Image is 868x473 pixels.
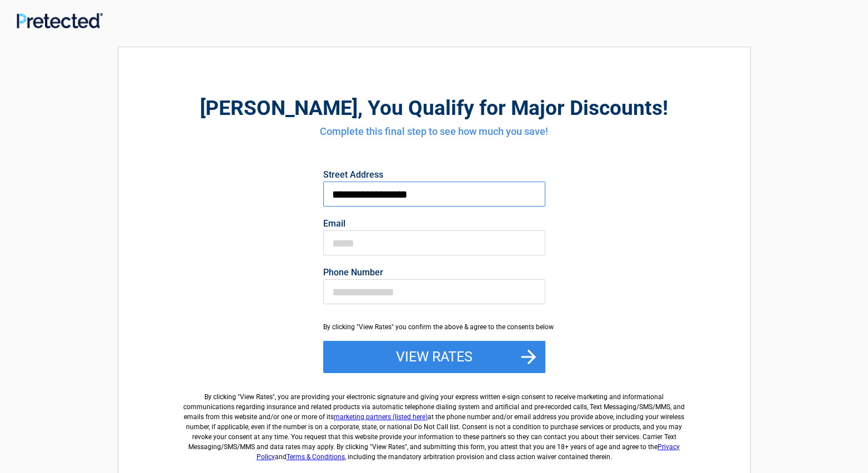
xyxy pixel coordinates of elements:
[323,341,545,373] button: View Rates
[200,96,358,120] span: [PERSON_NAME]
[17,13,103,28] img: Main Logo
[179,94,689,122] h2: , You Qualify for Major Discounts!
[287,453,345,461] a: Terms & Conditions
[323,219,545,228] label: Email
[323,322,545,332] div: By clicking "View Rates" you confirm the above & agree to the consents below
[323,268,545,277] label: Phone Number
[323,170,545,179] label: Street Address
[179,383,689,462] label: By clicking " ", you are providing your electronic signature and giving your express written e-si...
[240,393,273,401] span: View Rates
[257,443,680,461] a: Privacy Policy
[179,124,689,139] h4: Complete this final step to see how much you save!
[334,413,428,421] a: marketing partners (listed here)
